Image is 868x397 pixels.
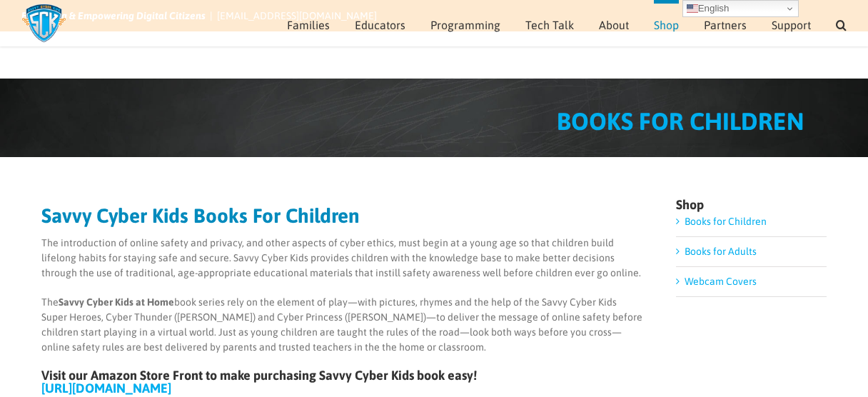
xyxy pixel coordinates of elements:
[41,204,360,227] strong: Savvy Cyber Kids Books For Children
[557,107,804,135] span: BOOKS FOR CHILDREN
[685,246,757,257] a: Books for Adults
[676,198,827,211] h4: Shop
[430,19,500,31] span: Programming
[654,19,679,31] span: Shop
[685,216,767,227] a: Books for Children
[41,236,645,281] p: The introduction of online safety and privacy, and other aspects of cyber ethics, must begin at a...
[525,19,574,31] span: Tech Talk
[41,295,645,355] p: The book series rely on the element of play—with pictures, rhymes and the help of the Savvy Cyber...
[772,19,811,31] span: Support
[41,368,477,383] b: Visit our Amazon Store Front to make purchasing Savvy Cyber Kids book easy!
[287,19,330,31] span: Families
[41,381,171,396] a: [URL][DOMAIN_NAME]
[685,276,757,287] a: Webcam Covers
[704,19,747,31] span: Partners
[599,19,629,31] span: About
[355,19,405,31] span: Educators
[687,3,698,14] img: en
[59,296,174,308] strong: Savvy Cyber Kids at Home
[21,4,66,43] img: Savvy Cyber Kids Logo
